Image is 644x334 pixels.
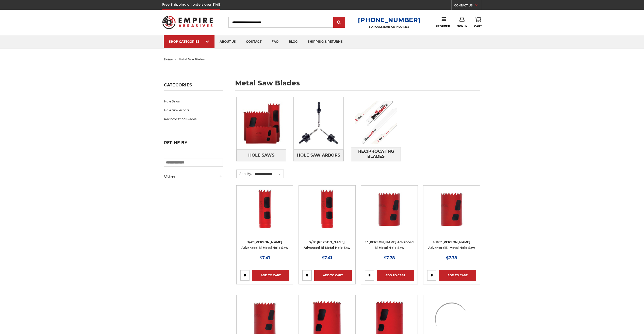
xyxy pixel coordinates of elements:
a: Hole Saws [164,97,223,106]
span: Sign In [457,25,468,28]
p: FOR QUESTIONS OR INQUIRIES [358,25,420,28]
h5: Categories [164,83,223,90]
span: Hole Saws [248,151,274,160]
a: home [164,57,173,61]
span: Reorder [436,25,450,28]
a: 7/8" [PERSON_NAME] Advanced Bi Metal Hole Saw [304,240,351,250]
img: Empire Abrasives [162,12,213,32]
img: 1-1/8" Morse Advanced Bi Metal Hole Saw [431,189,472,230]
img: Hole Saws [237,97,286,149]
a: Hole Saw Arbors [294,149,343,161]
span: $7.78 [446,255,457,260]
a: shipping & returns [303,35,348,48]
a: 3/4" [PERSON_NAME] Advanced Bi Metal Hole Saw [241,240,288,250]
a: 7/8" Morse Advanced Bi Metal Hole Saw [302,189,352,238]
a: Reciprocating Blades [351,147,401,161]
a: Add to Cart [439,270,476,281]
a: CONTACT US [454,3,482,10]
a: Hole Saw Arbors [164,106,223,115]
a: [PHONE_NUMBER] [358,16,420,24]
a: 1" [PERSON_NAME] Advanced Bi Metal Hole Saw [365,240,414,250]
span: Reciprocating Blades [351,147,401,161]
span: $7.78 [384,255,395,260]
a: faq [267,35,284,48]
a: Reciprocating Blades [164,115,223,124]
h1: metal saw blades [235,80,480,90]
a: 3/4" Morse Advanced Bi Metal Hole Saw [240,189,289,238]
span: $7.41 [322,255,332,260]
a: 1-1/8" Morse Advanced Bi Metal Hole Saw [427,189,476,238]
span: Hole Saw Arbors [297,151,340,160]
a: Add to Cart [252,270,289,281]
img: Hole Saw Arbors [294,97,343,149]
div: SHOP CATEGORIES [169,40,209,43]
a: Add to Cart [314,270,352,281]
span: metal saw blades [179,57,205,61]
a: about us [214,35,241,48]
span: $7.41 [260,255,270,260]
a: 1-1/8" [PERSON_NAME] Advanced Bi Metal Hole Saw [428,240,475,250]
a: Hole Saws [237,149,286,161]
a: Add to Cart [377,270,414,281]
img: 7/8" Morse Advanced Bi Metal Hole Saw [307,189,347,230]
h5: Other [164,173,223,179]
input: Submit [334,18,344,28]
a: blog [284,35,303,48]
a: contact [241,35,267,48]
a: Reorder [436,17,450,28]
img: 3/4" Morse Advanced Bi Metal Hole Saw [244,189,285,230]
img: 1" Morse Advanced Bi Metal Hole Saw [369,189,410,230]
h5: Refine by [164,140,223,148]
label: Sort By: [237,170,252,177]
img: Reciprocating Blades [351,97,401,147]
select: Sort By: [254,170,284,178]
a: Cart [474,17,482,28]
a: 1" Morse Advanced Bi Metal Hole Saw [365,189,414,238]
span: Cart [474,25,482,28]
